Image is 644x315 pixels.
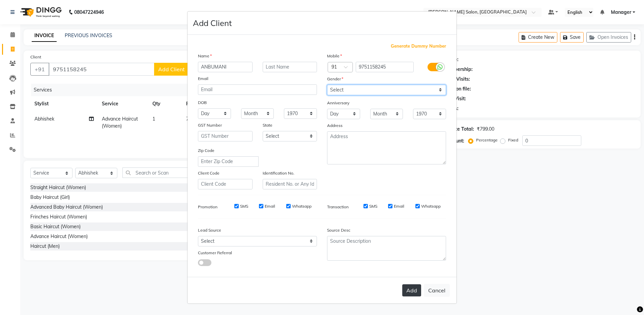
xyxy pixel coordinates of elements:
input: Email [198,84,317,95]
label: DOB [198,100,207,106]
input: Client Code [198,179,253,189]
label: SMS [369,203,377,209]
label: Mobile [327,53,342,59]
label: Identification No. [263,170,294,176]
label: Gender [327,76,343,82]
label: Email [394,203,404,209]
label: Whatsapp [292,203,312,209]
label: Promotion [198,204,217,210]
label: Name [198,53,212,59]
input: GST Number [198,131,253,141]
button: Add [402,284,421,296]
label: Email [265,203,275,209]
input: Last Name [263,62,317,72]
label: Client Code [198,170,219,176]
input: Mobile [356,62,414,72]
input: Resident No. or Any Id [263,179,317,189]
label: Lead Source [198,227,221,233]
span: Generate Dummy Number [391,43,446,50]
label: Address [327,123,343,129]
label: Anniversary [327,100,349,106]
h4: Add Client [193,17,232,29]
label: Customer Referral [198,250,232,256]
button: Cancel [424,284,450,297]
label: Zip Code [198,148,214,154]
label: Source Desc [327,227,350,233]
input: Enter Zip Code [198,156,259,167]
label: SMS [240,203,248,209]
label: Transaction [327,204,349,210]
label: Whatsapp [421,203,441,209]
label: State [263,122,272,128]
input: First Name [198,62,253,72]
label: Email [198,76,208,82]
label: GST Number [198,122,222,128]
